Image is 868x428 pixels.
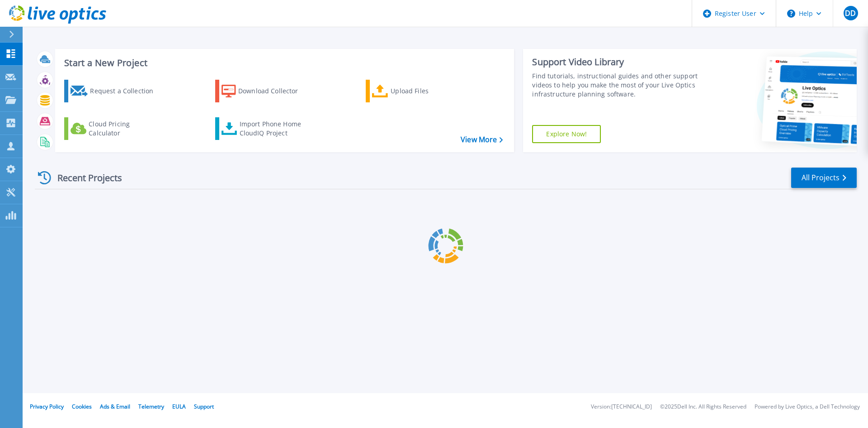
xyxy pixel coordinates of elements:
div: Download Collector [238,82,311,100]
div: Import Phone Home CloudIQ Project [240,120,310,138]
li: © 2025 Dell Inc. All Rights Reserved [660,404,746,410]
a: Ads & Email [100,403,130,410]
a: Cookies [72,403,92,410]
a: Telemetry [138,403,164,410]
div: Support Video Library [532,56,702,68]
span: DD [845,10,856,17]
li: Version: [TECHNICAL_ID] [591,404,652,410]
a: EULA [172,403,186,410]
a: View More [461,135,503,144]
a: Support [194,403,214,410]
a: Upload Files [366,80,467,102]
a: Request a Collection [64,80,165,102]
a: Privacy Policy [30,403,64,410]
div: Find tutorials, instructional guides and other support videos to help you make the most of your L... [532,72,702,99]
h3: Start a New Project [64,58,503,68]
a: Cloud Pricing Calculator [64,117,165,140]
div: Upload Files [391,82,463,100]
a: Download Collector [215,80,316,102]
div: Request a Collection [90,82,162,100]
a: Explore Now! [532,125,601,143]
li: Powered by Live Optics, a Dell Technology [755,404,860,410]
a: All Projects [791,168,857,188]
div: Cloud Pricing Calculator [89,120,161,138]
div: Recent Projects [35,167,134,189]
